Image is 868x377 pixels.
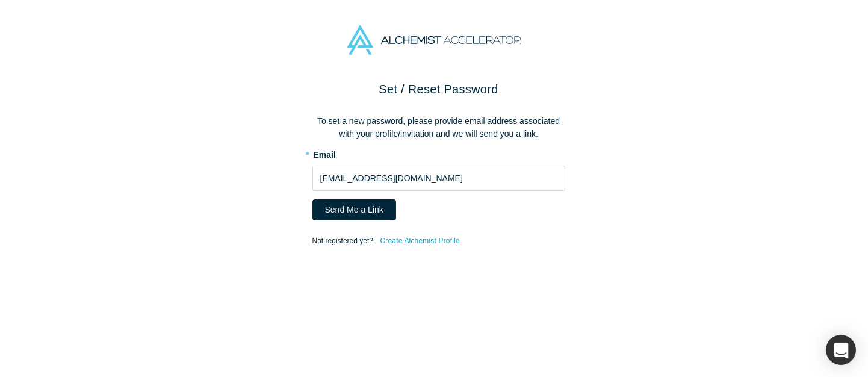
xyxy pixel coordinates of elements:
button: Send Me a Link [312,199,396,220]
h2: Set / Reset Password [312,80,565,98]
p: To set a new password, please provide email address associated with your profile/invitation and w... [312,115,565,140]
span: Not registered yet? [312,237,373,245]
img: Alchemist Accelerator Logo [347,25,521,55]
label: Email [312,145,565,161]
a: Create Alchemist Profile [379,233,460,249]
